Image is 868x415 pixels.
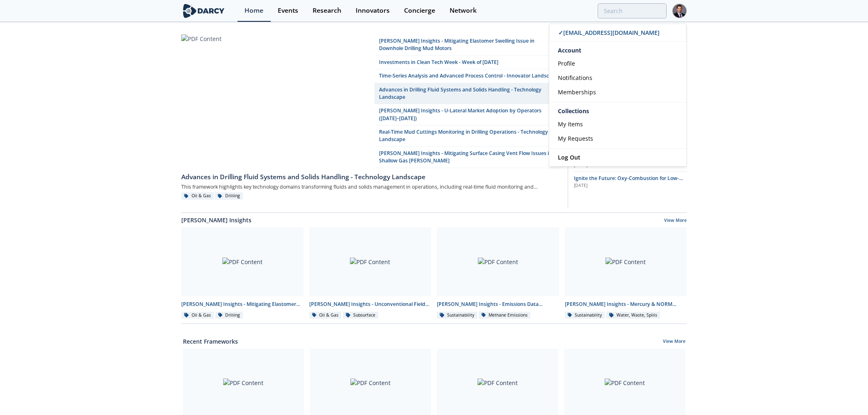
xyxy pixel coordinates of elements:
div: Oil & Gas [181,312,214,319]
div: [DATE] [574,182,687,189]
a: Profile [549,56,686,71]
div: Sustainability [437,312,477,319]
a: Notifications [549,71,686,85]
span: Ignite the Future: Oxy-Combustion for Low-Carbon Power [574,175,683,189]
a: [PERSON_NAME] Insights - Mitigating Elastomer Swelling Issue in Downhole Drilling Mud Motors [375,34,562,56]
div: Advances in Drilling Fluid Systems and Solids Handling - Technology Landscape [181,172,562,182]
div: Oil & Gas [181,192,214,200]
a: PDF Content [PERSON_NAME] Insights - Unconventional Field Development Optimization through Geoche... [306,227,434,319]
div: This framework highlights key technology domains transforming fluids and solids management in ope... [181,182,562,192]
div: Research [313,7,341,14]
div: Account [549,42,686,56]
div: Network [450,7,477,14]
input: Advanced Search [598,3,667,18]
span: Memberships [558,88,596,96]
a: View More [663,338,685,346]
span: Notifications [558,74,592,82]
a: Investments in Clean Tech Week - Week of [DATE] [375,56,562,69]
a: Ignite the Future: Oxy-Combustion for Low-Carbon Power [DATE] [574,175,687,189]
div: Concierge [404,7,435,14]
a: PDF Content [PERSON_NAME] Insights - Mercury & NORM Detection and [MEDICAL_DATA] Sustainability W... [562,227,690,319]
span: ✓ [EMAIL_ADDRESS][DOMAIN_NAME] [558,29,660,36]
img: logo-wide.svg [181,4,226,18]
img: Profile [672,4,687,18]
a: Recent Frameworks [183,337,238,346]
a: Memberships [549,85,686,99]
div: Oil & Gas [309,312,342,319]
a: View More [664,217,687,225]
a: Advances in Drilling Fluid Systems and Solids Handling - Technology Landscape [375,83,562,105]
a: My Items [549,117,686,131]
div: [PERSON_NAME] Insights - Unconventional Field Development Optimization through Geochemical Finger... [309,301,432,308]
div: [PERSON_NAME] Insights - Mitigating Elastomer Swelling Issue in Downhole Drilling Mud Motors [181,301,304,308]
a: ✓[EMAIL_ADDRESS][DOMAIN_NAME] [549,24,686,42]
div: [PERSON_NAME] Insights - Emissions Data Integration [437,301,559,308]
a: Time-Series Analysis and Advanced Process Control - Innovator Landscape [375,69,562,83]
span: Profile [558,59,575,67]
div: Sustainability [565,312,605,319]
a: [PERSON_NAME] Insights [181,216,251,224]
div: Drilling [215,192,243,200]
div: Water, Waste, Spills [606,312,660,319]
div: Drilling [215,312,243,319]
div: Subsurface [343,312,378,319]
a: My Requests [549,131,686,146]
div: Home [244,7,263,14]
a: Advances in Drilling Fluid Systems and Solids Handling - Technology Landscape [181,168,562,182]
a: [PERSON_NAME] Insights - U-Lateral Market Adoption by Operators ([DATE]–[DATE]) [375,104,562,125]
a: Log Out [549,149,686,166]
div: Collections [549,105,686,117]
span: My Requests [558,135,593,142]
iframe: chat widget [834,382,860,407]
div: Events [278,7,298,14]
a: PDF Content [PERSON_NAME] Insights - Emissions Data Integration Sustainability Methane Emissions [434,227,562,319]
a: PDF Content [PERSON_NAME] Insights - Mitigating Elastomer Swelling Issue in Downhole Drilling Mud... [178,227,306,319]
a: [PERSON_NAME] Insights - Mitigating Surface Casing Vent Flow Issues in Shallow Gas [PERSON_NAME] [375,147,562,168]
div: Methane Emissions [479,312,531,319]
div: [PERSON_NAME] Insights - Mercury & NORM Detection and [MEDICAL_DATA] [565,301,687,308]
span: Log Out [558,153,580,161]
a: Real-Time Mud Cuttings Monitoring in Drilling Operations - Technology Landscape [375,125,562,147]
span: My Items [558,120,583,128]
div: Innovators [356,7,390,14]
